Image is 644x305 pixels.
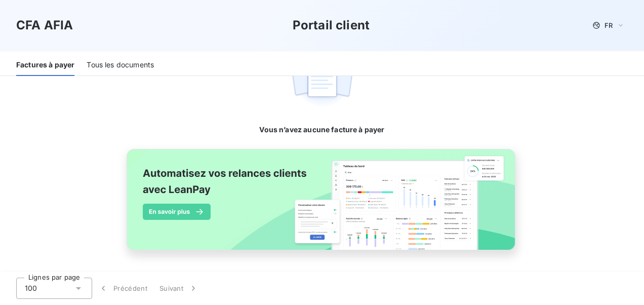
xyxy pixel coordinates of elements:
[16,16,73,34] h3: CFA AFIA
[117,143,527,268] img: banner
[605,21,613,29] span: FR
[87,55,154,76] div: Tous les documents
[293,16,370,34] h3: Portail client
[25,283,37,293] span: 100
[92,278,153,299] button: Précédent
[153,278,205,299] button: Suivant
[290,50,354,112] img: empty state
[16,55,74,76] div: Factures à payer
[259,125,384,135] span: Vous n’avez aucune facture à payer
